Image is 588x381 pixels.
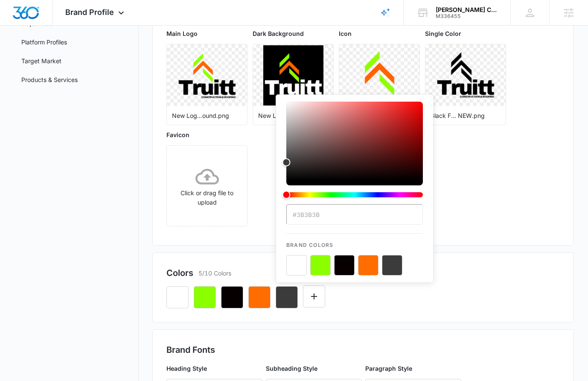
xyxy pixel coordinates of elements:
[167,165,247,207] div: Click or drag file to upload
[172,111,242,120] p: New Log...ound.png
[65,8,114,17] span: Brand Profile
[258,111,328,120] p: New Log...ound.png
[21,56,61,65] a: Target Market
[436,6,498,13] div: account name
[21,19,51,28] a: Objectives
[286,102,423,275] div: color-picker-container
[286,204,423,225] input: color-picker-input
[365,364,461,373] p: Paragraph Style
[198,269,231,278] p: 5/10 Colors
[21,38,67,47] a: Platform Profiles
[166,267,193,279] h2: Colors
[21,75,78,84] a: Products & Services
[303,285,325,308] button: Edit Color
[166,343,559,356] h2: Brand Fonts
[339,29,420,38] p: Icon
[425,29,506,38] p: Single Color
[286,234,423,249] p: Brand Colors
[286,102,423,204] div: color-picker
[263,45,323,106] img: User uploaded logo
[166,364,262,373] p: Heading Style
[166,29,247,38] p: Main Logo
[177,45,237,106] img: User uploaded logo
[253,29,334,38] p: Dark Background
[349,45,410,106] img: User uploaded logo
[167,146,247,226] span: Click or drag file to upload
[166,130,247,139] p: Favicon
[436,45,496,106] img: User uploaded logo
[431,111,501,120] p: Black F... NEW.png
[266,364,362,373] p: Subheading Style
[286,192,423,197] div: Hue
[436,13,498,19] div: account id
[286,102,423,180] div: Color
